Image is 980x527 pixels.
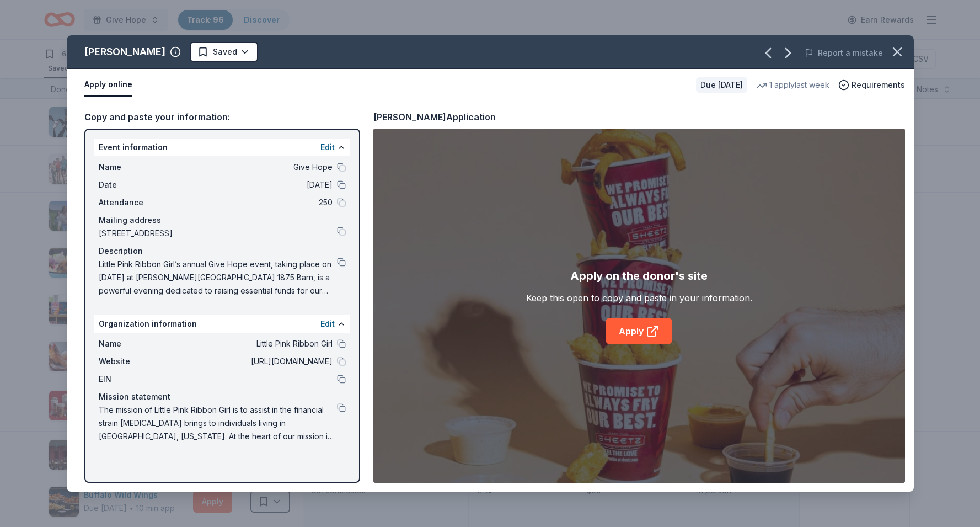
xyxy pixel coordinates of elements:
div: Mailing address [99,214,346,227]
div: 1 apply last week [756,78,829,92]
span: [STREET_ADDRESS] [99,227,337,240]
span: Name [99,161,173,174]
div: Description [99,244,346,258]
div: Copy and paste your information: [84,110,360,124]
span: Website [99,355,173,368]
span: Give Hope [173,161,333,174]
span: Saved [213,45,237,58]
div: Mission statement [99,390,346,403]
span: Little Pink Ribbon Girl [173,337,333,350]
div: Keep this open to copy and paste in your information. [526,291,752,305]
div: Apply on the donor's site [570,267,708,285]
span: Attendance [99,196,173,209]
a: Apply [606,318,672,344]
button: Report a mistake [805,46,883,60]
span: Little Pink Ribbon Girl’s annual Give Hope event, taking place on [DATE] at [PERSON_NAME][GEOGRAP... [99,258,337,297]
span: Requirements [852,78,905,92]
div: [PERSON_NAME] [84,43,165,61]
span: [URL][DOMAIN_NAME] [173,355,333,368]
button: Edit [320,141,335,154]
button: Saved [190,42,258,62]
span: [DATE] [173,178,333,191]
button: Edit [320,317,335,331]
div: Organization information [94,315,350,333]
div: Event information [94,139,350,156]
span: Date [99,178,173,191]
span: 250 [173,196,333,209]
button: Apply online [84,73,132,97]
span: EIN [99,372,173,386]
div: [PERSON_NAME] Application [373,110,496,124]
span: Name [99,337,173,350]
button: Requirements [838,78,905,92]
span: The mission of Little Pink Ribbon Girl is to assist in the financial strain [MEDICAL_DATA] brings... [99,403,337,443]
div: Due [DATE] [696,77,747,93]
